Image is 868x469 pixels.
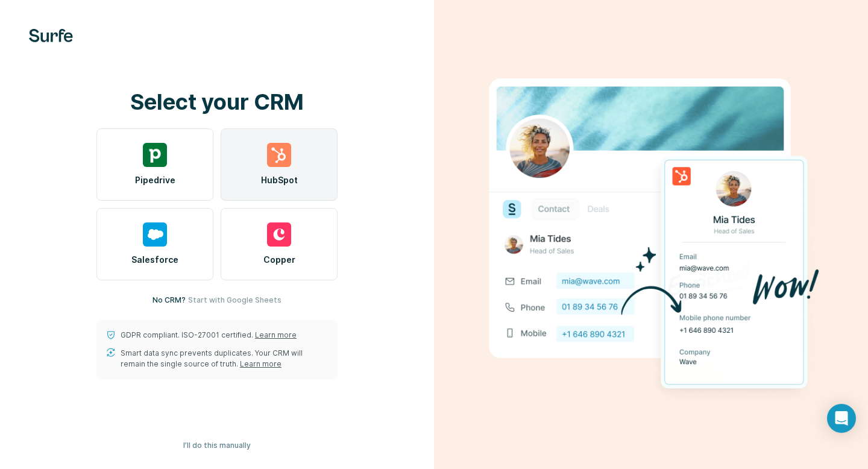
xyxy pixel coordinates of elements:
[96,90,338,114] h1: Select your CRM
[121,348,328,370] p: Smart data sync prevents duplicates. Your CRM will remain the single source of truth.
[183,440,251,451] span: I’ll do this manually
[267,143,291,167] img: hubspot's logo
[263,254,295,266] span: Copper
[143,222,167,247] img: salesforce's logo
[121,330,297,341] p: GDPR compliant. ISO-27001 certified.
[131,254,178,266] span: Salesforce
[143,143,167,167] img: pipedrive's logo
[188,295,281,306] button: Start with Google Sheets
[240,359,281,368] a: Learn more
[267,222,291,247] img: copper's logo
[153,295,186,306] p: No CRM?
[261,174,298,186] span: HubSpot
[255,330,297,339] a: Learn more
[175,436,259,455] button: I’ll do this manually
[482,60,820,409] img: HUBSPOT image
[827,404,856,433] div: Open Intercom Messenger
[135,174,175,186] span: Pipedrive
[29,29,73,42] img: Surfe's logo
